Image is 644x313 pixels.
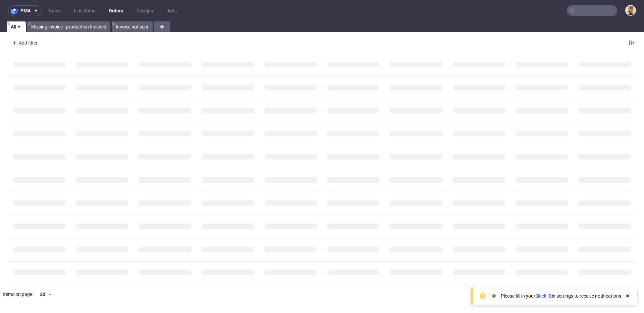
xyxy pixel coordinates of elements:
div: 30 [36,290,48,299]
a: Designs [132,5,157,16]
a: All [7,21,26,32]
a: Line Items [70,5,99,16]
span: Items on page: [3,291,33,298]
img: Bartłomiej Leśniczuk [626,6,635,15]
a: Tasks [44,5,64,16]
div: Please fill in your in settings to receive notifications [501,293,621,299]
img: logo [11,7,20,15]
button: pma [8,5,42,16]
img: Slack [491,293,497,299]
a: Orders [105,5,127,16]
span: pma [20,8,31,13]
div: Add filter [9,38,39,48]
a: Invoice not sent [112,21,153,32]
a: Missing invoice - production finished [27,21,110,32]
a: Jobs [162,5,181,16]
a: Slack ID [535,293,552,299]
